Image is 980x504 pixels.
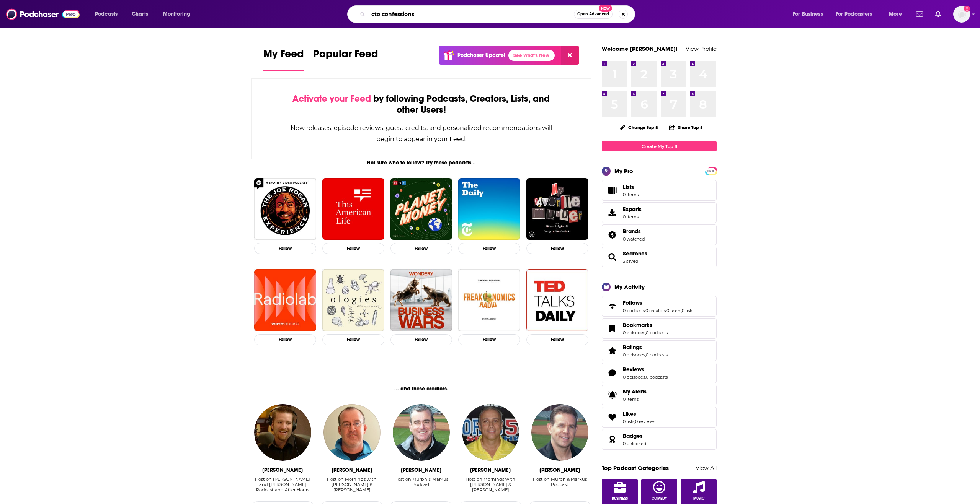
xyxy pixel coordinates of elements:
[623,308,645,313] a: 0 podcasts
[623,299,693,306] a: Follows
[646,330,668,335] a: 0 podcasts
[158,8,200,20] button: open menu
[623,322,652,328] span: Bookmarks
[645,308,645,313] span: ,
[666,308,681,313] a: 0 users
[831,8,884,20] button: open menu
[666,308,666,313] span: ,
[623,374,645,380] a: 0 episodes
[604,367,620,378] a: Reviews
[254,178,316,240] a: The Joe Rogan Experience
[95,9,118,20] span: Podcasts
[836,9,872,20] span: For Podcasters
[623,388,647,395] span: My Alerts
[390,334,452,345] button: Follow
[623,184,634,190] span: Lists
[602,407,717,428] span: Likes
[623,410,636,417] span: Likes
[623,344,642,351] span: Ratings
[599,5,612,12] span: New
[669,120,703,135] button: Share Top 8
[401,467,441,473] div: Brian Murphy
[604,345,620,356] a: Ratings
[323,404,380,461] a: Eli Savoie
[90,8,127,20] button: open menu
[602,363,717,383] span: Reviews
[623,366,644,373] span: Reviews
[132,9,148,20] span: Charts
[602,224,717,245] span: Brands
[251,476,314,493] div: Host on Heidi and Frank Podcast and After Hours with Heidi and F…
[646,352,668,358] a: 0 podcasts
[602,141,717,151] a: Create My Top 8
[254,243,316,254] button: Follow
[332,467,372,473] div: Eli Savoie
[602,318,717,339] span: Bookmarks
[953,6,970,23] button: Show profile menu
[645,352,646,358] span: ,
[787,8,833,20] button: open menu
[696,464,717,471] a: View All
[390,269,452,331] img: Business Wars
[322,243,384,254] button: Follow
[390,243,452,254] button: Follow
[458,178,520,240] img: The Daily
[635,419,655,424] a: 0 reviews
[602,202,717,223] a: Exports
[574,10,612,19] button: Open AdvancedNew
[681,308,682,313] span: ,
[462,404,519,461] img: Greg Gaston
[623,184,639,190] span: Lists
[290,122,553,145] div: New releases, episode reviews, guest credits, and personalized recommendations will begin to appe...
[254,269,316,331] img: Radiolab
[623,250,647,257] span: Searches
[623,441,646,446] a: 0 unlocked
[390,178,452,240] img: Planet Money
[602,385,717,405] a: My Alerts
[254,404,311,461] img: Frank Kramer
[263,47,304,71] a: My Feed
[470,467,511,473] div: Greg Gaston
[793,9,823,20] span: For Business
[623,330,645,335] a: 0 episodes
[458,269,520,331] a: Freakonomics Radio
[263,47,304,65] span: My Feed
[354,5,642,23] div: Search podcasts, credits, & more...
[623,228,641,235] span: Brands
[393,404,449,461] img: Brian Murphy
[322,269,384,331] a: Ologies with Alie Ward
[623,228,645,235] a: Brands
[604,412,620,423] a: Likes
[623,410,655,417] a: Likes
[604,229,620,240] a: Brands
[526,178,588,240] img: My Favorite Murder with Karen Kilgariff and Georgia Hardstark
[615,123,663,132] button: Change Top 8
[6,7,80,21] img: Podchaser - Follow, Share and Rate Podcasts
[686,45,717,52] a: View Profile
[604,252,620,262] a: Searches
[320,476,384,493] div: Host on Mornings with Greg & Eli
[614,283,645,291] div: My Activity
[953,6,970,23] img: User Profile
[313,47,378,71] a: Popular Feed
[652,496,667,501] span: Comedy
[645,308,666,313] a: 0 creators
[602,340,717,361] span: Ratings
[458,334,520,345] button: Follow
[964,6,970,12] svg: Add a profile image
[526,243,588,254] button: Follow
[706,168,715,174] a: PRO
[612,496,628,501] span: Business
[528,476,591,493] div: Host on Murph & Markus Podcast
[604,185,620,196] span: Lists
[251,385,591,392] div: ... and these creators.
[623,397,647,402] span: 0 items
[623,432,646,439] a: Badges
